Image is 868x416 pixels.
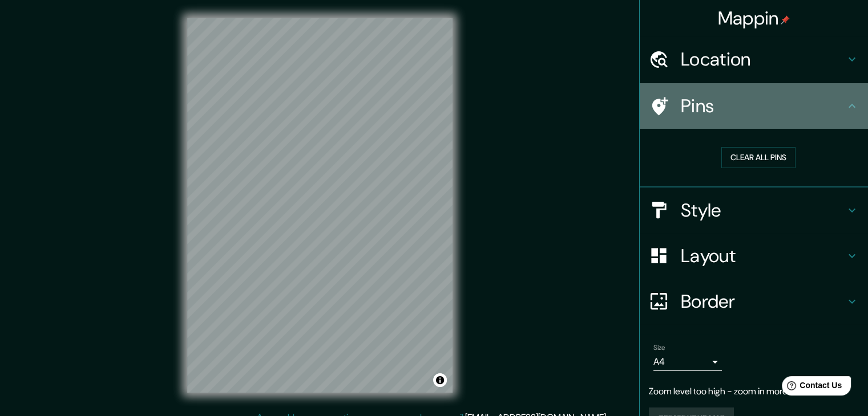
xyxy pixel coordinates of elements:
[649,385,859,398] p: Zoom level too high - zoom in more
[187,18,453,393] canvas: Map
[640,233,868,279] div: Layout
[640,279,868,324] div: Border
[640,187,868,233] div: Style
[681,290,845,313] h4: Border
[718,7,790,30] h4: Mappin
[721,147,796,168] button: Clear all pins
[681,48,845,71] h4: Location
[653,342,665,352] label: Size
[433,373,447,387] button: Toggle attribution
[681,244,845,267] h4: Layout
[681,199,845,222] h4: Style
[781,15,790,25] img: pin-icon.png
[653,353,722,371] div: A4
[681,95,845,117] h4: Pins
[766,372,855,403] iframe: Help widget launcher
[640,83,868,129] div: Pins
[640,36,868,82] div: Location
